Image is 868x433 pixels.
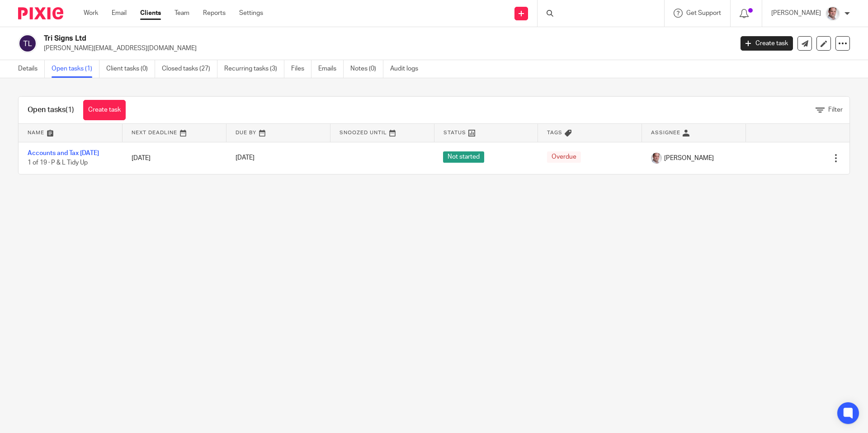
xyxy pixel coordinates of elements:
[390,60,425,78] a: Audit logs
[826,6,840,21] img: Munro%20Partners-3202.jpg
[84,9,98,18] a: Work
[547,151,581,163] span: Overdue
[651,153,662,164] img: Munro%20Partners-3202.jpg
[44,44,727,53] p: [PERSON_NAME][EMAIL_ADDRESS][DOMAIN_NAME]
[28,105,74,115] h1: Open tasks
[123,142,226,174] td: [DATE]
[239,9,263,18] a: Settings
[771,9,821,18] p: [PERSON_NAME]
[162,60,217,78] a: Closed tasks (27)
[664,154,714,163] span: [PERSON_NAME]
[741,36,793,51] a: Create task
[224,60,284,78] a: Recurring tasks (3)
[828,107,843,113] span: Filter
[44,34,590,43] h2: Tri Signs Ltd
[112,9,127,18] a: Email
[318,60,344,78] a: Emails
[547,130,562,135] span: Tags
[140,9,161,18] a: Clients
[106,60,155,78] a: Client tasks (0)
[28,160,88,166] span: 1 of 19 · P & L Tidy Up
[291,60,311,78] a: Files
[66,106,74,113] span: (1)
[443,130,466,135] span: Status
[28,150,99,156] a: Accounts and Tax [DATE]
[52,60,99,78] a: Open tasks (1)
[18,34,37,53] img: svg%3E
[340,130,387,135] span: Snoozed Until
[203,9,226,18] a: Reports
[236,155,255,161] span: [DATE]
[443,151,484,163] span: Not started
[350,60,383,78] a: Notes (0)
[686,10,721,16] span: Get Support
[175,9,189,18] a: Team
[83,100,126,120] a: Create task
[18,60,45,78] a: Details
[18,7,63,19] img: Pixie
